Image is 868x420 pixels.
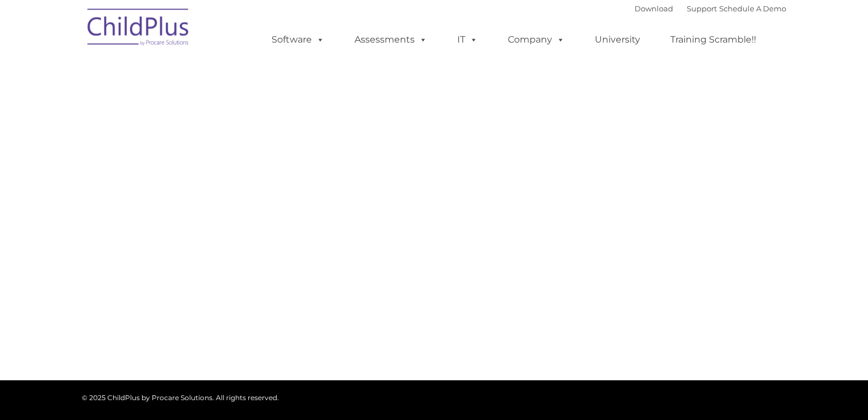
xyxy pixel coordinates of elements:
[82,393,279,402] span: © 2025 ChildPlus by Procare Solutions. All rights reserved.
[496,28,576,51] a: Company
[583,28,652,51] a: University
[635,4,673,13] a: Download
[719,4,786,13] a: Schedule A Demo
[82,1,195,57] img: ChildPlus by Procare Solutions
[260,28,336,51] a: Software
[687,4,717,13] a: Support
[446,28,489,51] a: IT
[659,28,767,51] a: Training Scramble!!
[343,28,439,51] a: Assessments
[635,4,786,13] font: |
